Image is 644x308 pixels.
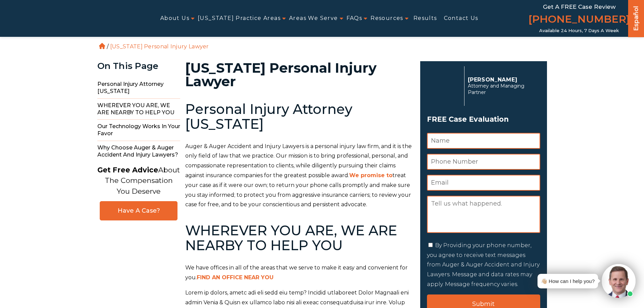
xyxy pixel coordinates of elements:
div: 👋🏼 How can I help you? [541,277,595,286]
p: Auger & Auger Accident and Injury Lawyers is a personal injury law firm, and it is the only field... [185,142,412,210]
input: Email [427,175,540,191]
label: By Providing your phone number, you agree to receive text messages from Auger & Auger Accident an... [427,242,540,287]
a: FAQs [347,11,362,26]
p: We have offices in all of the areas that we serve to make it easy and convenient for you. [185,263,412,283]
a: Resources [371,11,403,26]
a: [US_STATE] Practice Areas [198,11,281,26]
span: Our Technology Works in Your Favor [97,120,180,141]
span: WHEREVER YOU ARE, WE ARE NEARBY TO HELP YOU [97,99,180,120]
input: Phone Number [427,154,540,170]
span: Why Choose Auger & Auger Accident and Injury Lawyers? [97,141,180,162]
img: Herbert Auger [427,69,461,103]
span: Have A Case? [107,207,170,215]
li: [US_STATE] Personal Injury Lawyer [109,43,211,50]
div: On This Page [97,61,180,71]
img: Intaker widget Avatar [602,264,636,298]
span: Attorney and Managing Partner [468,83,536,96]
a: Have A Case? [100,201,177,220]
h1: [US_STATE] Personal Injury Lawyer [185,61,412,88]
p: [PERSON_NAME] [468,76,536,83]
a: About Us [160,11,189,26]
h2: WHEREVER YOU ARE, WE ARE NEARBY TO HELP YOU [185,223,412,253]
a: We promise to [349,172,392,179]
span: Personal Injury Attorney [US_STATE] [97,77,180,99]
span: Available 24 Hours, 7 Days a Week [539,28,619,33]
h2: Personal Injury Attorney [US_STATE] [185,102,412,132]
img: Auger & Auger Accident and Injury Lawyers Logo [4,10,110,27]
a: FIND AN OFFICE NEAR YOU [197,274,273,281]
span: Get a FREE Case Review [543,3,616,10]
strong: Get Free Advice [97,166,158,174]
a: Results [413,11,437,26]
input: Name [427,133,540,149]
a: Home [99,43,105,49]
p: About The Compensation You Deserve [97,165,180,197]
a: Areas We Serve [289,11,338,26]
a: Contact Us [444,11,478,26]
span: FREE Case Evaluation [427,113,540,126]
a: [PHONE_NUMBER] [528,12,630,28]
